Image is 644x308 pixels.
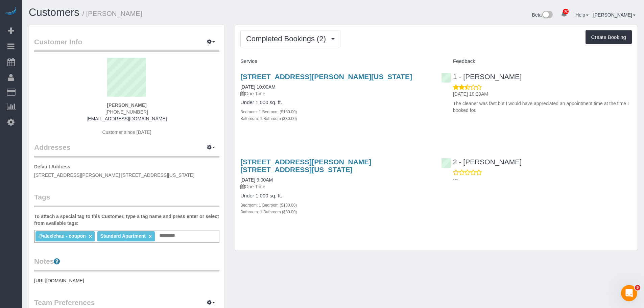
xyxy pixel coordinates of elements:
[575,12,589,18] a: Help
[100,233,146,239] span: Standard Apartment
[441,158,522,166] a: 2 - [PERSON_NAME]
[105,109,148,115] hm-ph: [PHONE_NUMBER]
[34,256,219,271] legend: Notes
[240,177,273,183] a: [DATE] 9:00AM
[453,100,632,114] p: The cleaner was fast but I would have appreciated an appointment time at the time I booked for.
[107,102,146,108] strong: [PERSON_NAME]
[246,34,329,43] span: Completed Bookings (2)
[240,193,431,199] h4: Under 1,000 sq. ft.
[82,10,142,17] small: / [PERSON_NAME]
[34,163,72,170] label: Default Address:
[240,30,340,47] button: Completed Bookings (2)
[29,6,79,18] a: Customers
[240,100,431,105] h4: Under 1,000 sq. ft.
[34,172,194,178] span: [STREET_ADDRESS][PERSON_NAME] [STREET_ADDRESS][US_STATE]
[38,233,86,239] span: @alexlchau - coupon
[34,37,219,52] legend: Customer Info
[34,277,219,284] pre: [URL][DOMAIN_NAME]
[563,9,569,14] span: 32
[240,203,297,208] small: Bedroom: 1 Bedroom ($130.00)
[441,73,522,80] a: 1 - [PERSON_NAME]
[240,110,297,114] small: Bedroom: 1 Bedroom ($130.00)
[240,210,297,214] small: Bathroom: 1 Bathroom ($30.00)
[34,192,219,207] legend: Tags
[557,7,571,22] a: 32
[34,213,219,227] label: To attach a special tag to this Customer, type a tag name and press enter or select from availabl...
[240,84,276,90] a: [DATE] 10:00AM
[532,12,553,18] a: Beta
[102,129,151,135] span: Customer since [DATE]
[586,30,632,44] button: Create Booking
[621,285,637,301] iframe: Intercom live chat
[240,116,297,121] small: Bathroom: 1 Bathroom ($30.00)
[542,11,553,20] img: New interface
[240,58,431,64] h4: Service
[240,158,371,173] a: [STREET_ADDRESS][PERSON_NAME] [STREET_ADDRESS][US_STATE]
[4,7,18,16] img: Automaid Logo
[441,58,632,64] h4: Feedback
[240,90,431,97] p: One Time
[453,176,632,183] p: ---
[149,234,152,239] a: ×
[240,183,431,190] p: One Time
[635,285,640,290] span: 5
[89,234,92,239] a: ×
[87,116,167,121] a: [EMAIL_ADDRESS][DOMAIN_NAME]
[453,91,632,97] p: [DATE] 10:20AM
[240,73,412,80] a: [STREET_ADDRESS][PERSON_NAME][US_STATE]
[593,12,636,18] a: [PERSON_NAME]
